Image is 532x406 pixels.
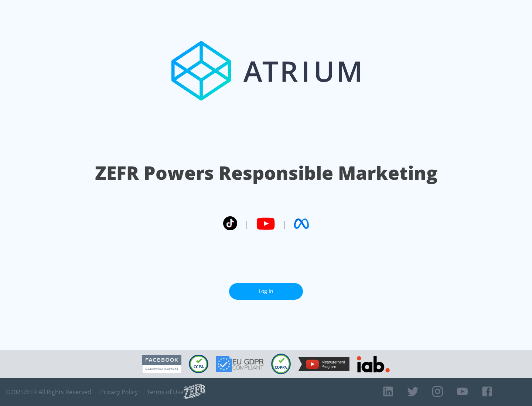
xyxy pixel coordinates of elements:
img: CCPA Compliant [189,355,208,373]
a: Terms of Use [147,388,184,396]
img: GDPR Compliant [216,356,264,372]
span: © 2025 ZEFR All Rights Reserved [6,388,91,396]
img: YouTube Measurement Program [298,357,349,371]
span: | [282,218,287,229]
a: Log In [229,283,303,300]
img: COPPA Compliant [271,354,291,374]
a: Privacy Policy [100,388,138,396]
span: | [245,218,249,229]
h1: ZEFR Powers Responsible Marketing [95,160,437,186]
img: IAB [357,356,390,372]
img: Facebook Marketing Partner [142,355,181,374]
